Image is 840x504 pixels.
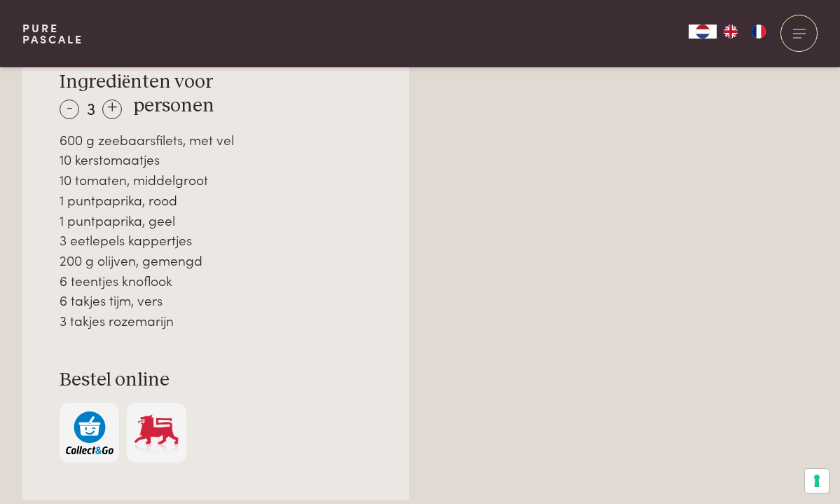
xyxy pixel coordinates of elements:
[66,411,113,454] img: c308188babc36a3a401bcb5cb7e020f4d5ab42f7cacd8327e500463a43eeb86c.svg
[133,96,214,116] span: personen
[60,368,371,393] h3: Bestel online
[102,100,122,119] div: +
[60,130,371,150] div: 600 g zeebaarsfilets, met vel
[22,22,83,45] a: PurePascale
[87,96,95,119] span: 3
[717,25,773,39] ul: Language list
[717,25,745,39] a: EN
[689,25,717,39] div: Language
[60,271,371,291] div: 6 teentjes knoflook
[689,25,717,39] a: NL
[60,290,371,311] div: 6 takjes tijm, vers
[745,25,773,39] a: FR
[60,250,371,271] div: 200 g olijven, gemengd
[60,100,79,119] div: -
[805,469,829,493] button: Uw voorkeuren voor toestemming voor trackingtechnologieën
[60,210,371,231] div: 1 puntpaprika, geel
[60,170,371,190] div: 10 tomaten, middelgroot
[60,311,371,331] div: 3 takjes rozemarijn
[689,25,773,39] aside: Language selected: Nederlands
[60,149,371,170] div: 10 kerstomaatjes
[60,72,213,92] span: Ingrediënten voor
[60,230,371,250] div: 3 eetlepels kappertjes
[132,411,180,454] img: Delhaize
[60,190,371,210] div: 1 puntpaprika, rood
